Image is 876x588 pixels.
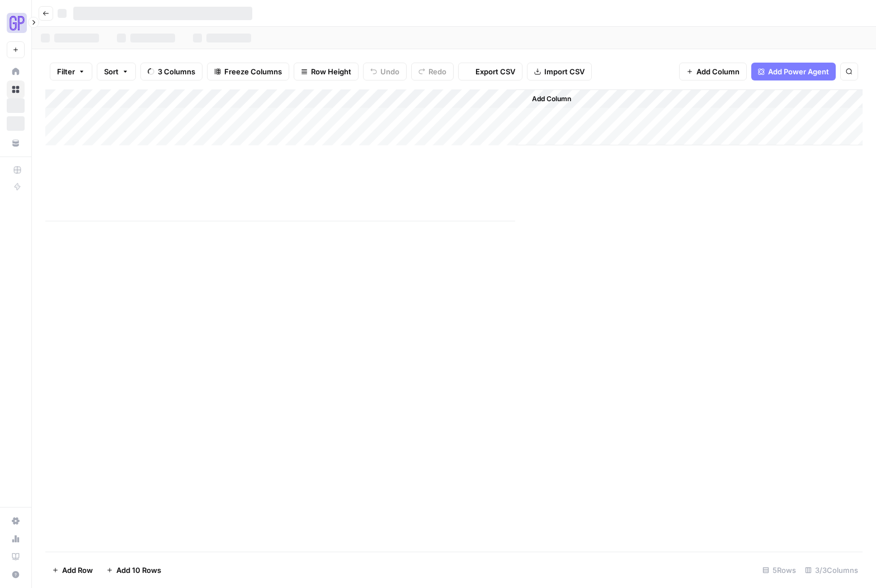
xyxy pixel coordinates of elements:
[696,66,740,77] span: Add Column
[532,94,571,104] span: Add Column
[7,13,27,33] img: Growth Plays Logo
[380,66,399,77] span: Undo
[294,63,359,80] button: Row Height
[751,63,836,80] button: Add Power Agent
[800,561,863,579] div: 3/3 Columns
[7,566,25,584] button: Help + Support
[7,548,25,566] a: Learning Hub
[475,66,515,77] span: Export CSV
[50,63,92,80] button: Filter
[428,66,446,77] span: Redo
[517,92,576,106] button: Add Column
[104,66,119,77] span: Sort
[57,66,75,77] span: Filter
[679,63,747,80] button: Add Column
[527,63,592,80] button: Import CSV
[7,63,25,80] a: Home
[224,66,282,77] span: Freeze Columns
[207,63,289,80] button: Freeze Columns
[100,561,168,579] button: Add 10 Rows
[7,134,25,152] a: Your Data
[363,63,407,80] button: Undo
[140,63,202,80] button: 3 Columns
[7,512,25,530] a: Settings
[116,565,161,576] span: Add 10 Rows
[758,561,800,579] div: 5 Rows
[45,561,100,579] button: Add Row
[768,66,829,77] span: Add Power Agent
[62,565,93,576] span: Add Row
[7,530,25,548] a: Usage
[544,66,585,77] span: Import CSV
[458,63,522,80] button: Export CSV
[311,66,351,77] span: Row Height
[158,66,195,77] span: 3 Columns
[7,9,25,37] button: Workspace: Growth Plays
[411,63,454,80] button: Redo
[97,63,136,80] button: Sort
[7,80,25,98] a: Browse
